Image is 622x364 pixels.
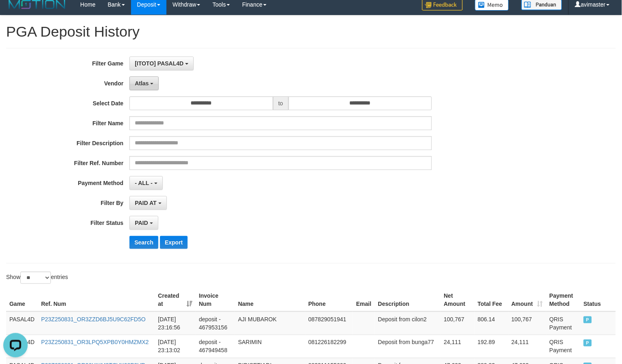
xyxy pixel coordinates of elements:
th: Phone [305,288,353,312]
td: 24,111 [508,335,546,358]
span: [ITOTO] PASAL4D [135,60,184,67]
button: PAID AT [129,196,166,210]
span: PAID [135,220,148,226]
th: Total Fee [475,288,508,312]
h1: PGA Deposit History [6,24,616,40]
td: QRIS Payment [546,312,580,335]
button: Search [129,236,158,249]
span: PAID [584,316,592,323]
th: Invoice Num [196,288,235,312]
span: PAID [584,340,592,347]
td: Deposit from bunga77 [375,335,441,358]
button: - ALL - [129,176,162,190]
th: Payment Method [546,288,580,312]
button: Atlas [129,76,159,90]
th: Created at: activate to sort column ascending [155,288,195,312]
label: Show entries [6,272,68,284]
button: [ITOTO] PASAL4D [129,57,194,70]
button: Export [160,236,188,249]
th: Net Amount [441,288,475,312]
button: PAID [129,216,158,230]
td: [DATE] 23:13:02 [155,335,195,358]
span: - ALL - [135,180,153,186]
td: [DATE] 23:16:56 [155,312,195,335]
td: 806.14 [475,312,508,335]
a: P23Z250831_OR3LPQ5XPB0Y0HMZMX2 [41,339,149,346]
th: Description [375,288,441,312]
th: Status [580,288,616,312]
td: QRIS Payment [546,335,580,358]
td: AJI MUBAROK [235,312,305,335]
td: 24,111 [441,335,475,358]
td: SARIMIN [235,335,305,358]
select: Showentries [20,272,51,284]
span: Atlas [135,80,149,87]
th: Email [353,288,375,312]
th: Ref. Num [38,288,155,312]
td: 087829051941 [305,312,353,335]
th: Game [6,288,38,312]
th: Amount: activate to sort column ascending [508,288,546,312]
a: P23Z250831_OR3ZZD6BJ5U9C62FD5O [41,316,146,323]
td: Deposit from cilon2 [375,312,441,335]
td: 100,767 [508,312,546,335]
td: PASAL4D [6,312,38,335]
td: 192.89 [475,335,508,358]
td: 081226182299 [305,335,353,358]
span: PAID AT [135,200,156,206]
td: deposit - 467953156 [196,312,235,335]
td: 100,767 [441,312,475,335]
button: Open LiveChat chat widget [3,3,28,28]
th: Name [235,288,305,312]
td: deposit - 467949458 [196,335,235,358]
span: to [273,96,289,110]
